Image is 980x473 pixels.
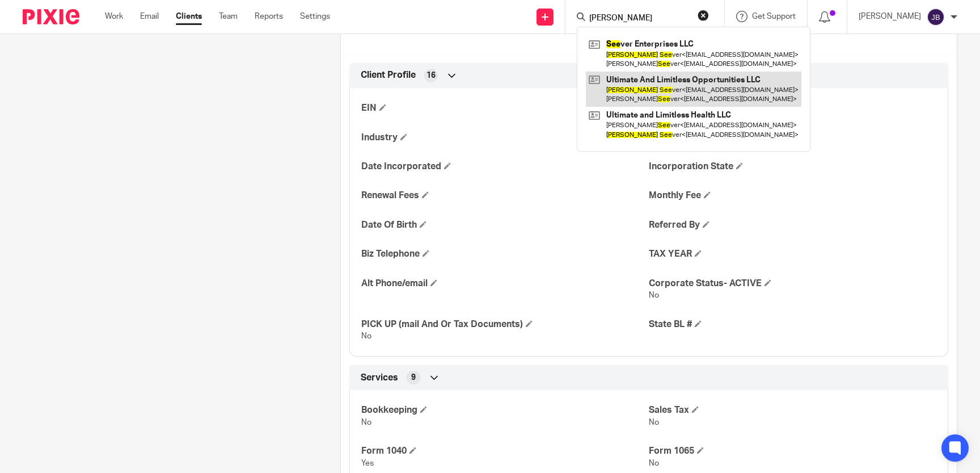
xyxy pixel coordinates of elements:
[752,12,796,20] span: Get Support
[411,372,416,383] span: 9
[698,10,709,21] button: Clear
[649,319,936,330] h4: State BL #
[23,9,79,24] img: Pixie
[219,11,238,22] a: Team
[361,219,649,231] h4: Date Of Birth
[649,248,936,260] h4: TAX YEAR
[361,319,649,330] h4: PICK UP (mail And Or Tax Documents)
[361,102,649,114] h4: EIN
[300,11,330,22] a: Settings
[649,291,659,299] span: No
[588,14,690,24] input: Search
[649,459,659,467] span: No
[649,404,936,416] h4: Sales Tax
[361,69,416,81] span: Client Profile
[105,11,123,22] a: Work
[361,404,649,416] h4: Bookkeeping
[361,278,649,290] h4: Alt Phone/email
[361,248,649,260] h4: Biz Telephone
[649,190,936,202] h4: Monthly Fee
[649,445,936,457] h4: Form 1065
[255,11,283,22] a: Reports
[927,8,945,26] img: svg%3E
[649,418,659,426] span: No
[859,11,921,22] p: [PERSON_NAME]
[140,11,159,22] a: Email
[426,70,436,81] span: 16
[361,132,649,144] h4: Industry
[361,459,374,467] span: Yes
[361,161,649,173] h4: Date Incorporated
[361,372,398,384] span: Services
[176,11,202,22] a: Clients
[361,332,371,340] span: No
[361,445,649,457] h4: Form 1040
[649,161,936,173] h4: Incorporation State
[649,219,936,231] h4: Referred By
[361,190,649,202] h4: Renewal Fees
[361,418,371,426] span: No
[649,278,936,290] h4: Corporate Status- ACTIVE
